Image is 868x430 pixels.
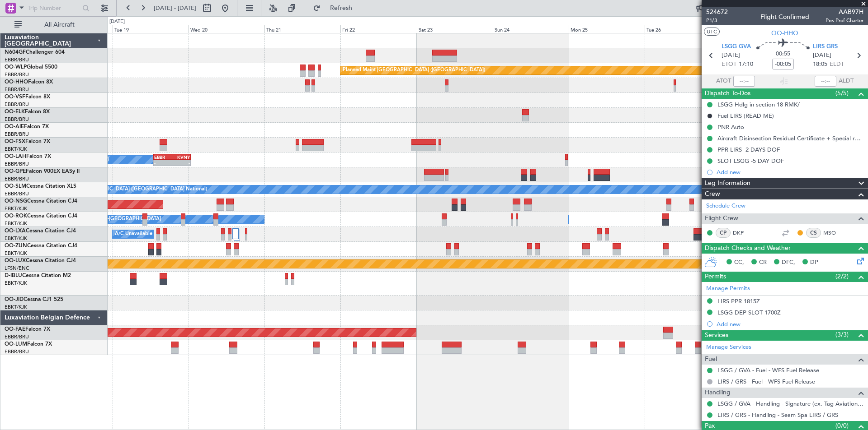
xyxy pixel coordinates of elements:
div: Planned Maint [GEOGRAPHIC_DATA] ([GEOGRAPHIC_DATA]) [343,64,485,77]
div: Aircraft Disinsection Residual Certificate + Special request [717,134,863,142]
a: EBBR/BRU [5,348,29,355]
div: PNR Auto [717,123,744,131]
div: A/C Unavailable [GEOGRAPHIC_DATA] ([GEOGRAPHIC_DATA] National) [39,183,207,196]
div: Add new [717,320,863,328]
span: OO-ROK [5,213,27,219]
span: [DATE] [813,51,831,60]
input: Trip Number [28,1,80,15]
a: OO-JIDCessna CJ1 525 [5,297,63,302]
div: A/C Unavailable [115,227,152,241]
span: OO-GPE [5,169,26,174]
span: CR [759,258,767,267]
span: (3/3) [835,330,849,339]
span: Leg Information [705,178,750,189]
span: OO-ELK [5,109,25,115]
input: --:-- [733,76,755,87]
span: OO-HHO [5,79,28,85]
a: EBKT/KJK [5,250,27,257]
span: OO-LAH [5,154,26,159]
span: Pos Pref Charter [826,17,863,24]
div: PPR LIRS -2 DAYS DOF [717,146,780,153]
a: EBBR/BRU [5,71,29,78]
span: Fuel [705,354,717,365]
div: Flight Confirmed [760,12,809,22]
a: LSGG / GVA - Handling - Signature (ex. Tag Aviation) LSGG / GVA [717,400,863,407]
a: OO-GPEFalcon 900EX EASy II [5,169,80,174]
div: Wed 20 [189,25,264,33]
span: (5/5) [835,88,849,98]
a: LFSN/ENC [5,265,29,272]
a: MSO [823,229,844,237]
span: ETOT [722,60,736,69]
span: Permits [705,272,726,282]
span: D-IBLU [5,273,22,278]
a: N604GFChallenger 604 [5,50,65,55]
span: P1/3 [706,17,728,24]
a: OO-FAEFalcon 7X [5,327,50,332]
div: Tue 26 [645,25,721,33]
span: OO-NSG [5,199,27,204]
div: LSGG Hdlg in section 18 RMK/ [717,101,800,108]
a: OO-LUMFalcon 7X [5,342,52,347]
span: All Aircraft [24,22,95,28]
a: EBKT/KJK [5,235,27,242]
a: OO-SLMCessna Citation XLS [5,184,76,189]
a: EBKT/KJK [5,280,27,287]
span: CC, [734,258,744,267]
span: 18:05 [813,60,827,69]
div: [DATE] [109,18,125,26]
div: SLOT LSGG -5 DAY DOF [717,157,784,165]
div: Sun 24 [493,25,569,33]
div: LSGG DEP SLOT 1700Z [717,309,781,316]
a: OO-VSFFalcon 8X [5,94,50,100]
a: LSGG / GVA - Fuel - WFS Fuel Release [717,366,819,374]
a: OO-NSGCessna Citation CJ4 [5,199,77,204]
span: Refresh [322,5,360,11]
span: ELDT [830,60,844,69]
a: OO-AIEFalcon 7X [5,124,49,129]
span: ATOT [716,77,731,86]
span: LIRS GRS [813,42,838,51]
a: OO-ZUNCessna Citation CJ4 [5,243,77,249]
span: 00:55 [776,50,790,59]
div: CS [806,228,821,238]
a: EBBR/BRU [5,161,29,167]
span: 17:10 [739,60,753,69]
a: EBBR/BRU [5,101,29,108]
a: Schedule Crew [706,202,745,211]
div: KVNY [172,154,190,160]
div: Mon 25 [569,25,645,33]
a: EBKT/KJK [5,146,27,153]
span: OO-LUM [5,342,27,347]
a: OO-HHOFalcon 8X [5,79,53,85]
a: EBBR/BRU [5,131,29,138]
a: EBBR/BRU [5,333,29,340]
div: - [154,160,172,166]
div: Thu 21 [264,25,340,33]
span: Dispatch Checks and Weather [705,243,791,254]
a: OO-WLPGlobal 5500 [5,65,57,70]
span: OO-LXA [5,228,26,234]
button: UTC [704,28,720,36]
a: EBBR/BRU [5,176,29,182]
a: OO-ELKFalcon 8X [5,109,50,115]
a: OO-ROKCessna Citation CJ4 [5,213,77,219]
div: Tue 19 [113,25,189,33]
span: OO-VSF [5,94,25,100]
span: (2/2) [835,272,849,281]
div: Sat 23 [417,25,493,33]
div: EBBR [154,154,172,160]
a: OO-LXACessna Citation CJ4 [5,228,76,234]
a: EBBR/BRU [5,86,29,93]
span: DP [810,258,818,267]
a: LIRS / GRS - Handling - Seam Spa LIRS / GRS [717,411,838,419]
span: OO-FAE [5,327,25,332]
span: OO-WLP [5,65,27,70]
a: Manage Services [706,343,751,352]
span: Dispatch To-Dos [705,88,750,99]
span: DFC, [782,258,795,267]
a: OO-LAHFalcon 7X [5,154,51,159]
span: LSGG GVA [722,42,751,51]
div: Fuel LIRS (READ ME) [717,112,774,120]
a: EBKT/KJK [5,304,27,310]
